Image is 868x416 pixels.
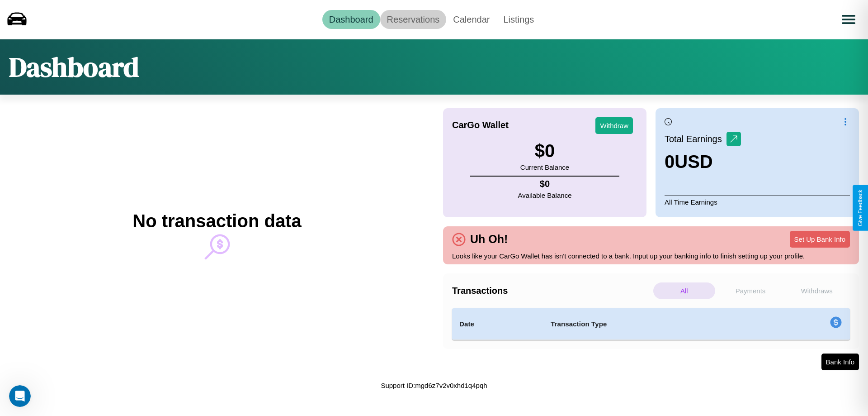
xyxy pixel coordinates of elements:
p: Available Balance [518,189,572,201]
h4: Transactions [452,286,651,296]
h3: $ 0 [520,141,569,161]
p: Total Earnings [665,131,726,147]
h4: Uh Oh! [466,233,512,246]
h4: Transaction Type [551,319,756,330]
p: Looks like your CarGo Wallet has isn't connected to a bank. Input up your banking info to finish ... [452,250,850,262]
div: Give Feedback [857,190,863,226]
p: Current Balance [520,161,569,173]
h1: Dashboard [9,48,139,86]
p: All Time Earnings [665,196,850,208]
h4: $ 0 [518,179,572,189]
button: Open menu [836,7,861,32]
p: Support ID: mgd6z7v2v0xhd1q4pqh [381,379,487,392]
h3: 0 USD [665,152,741,172]
a: Listings [496,10,541,29]
button: Withdraw [595,117,633,134]
p: Withdraws [786,282,848,299]
iframe: Intercom live chat [9,385,31,407]
a: Reservations [380,10,447,29]
h4: CarGo Wallet [452,120,509,130]
button: Bank Info [821,354,859,370]
h2: No transaction data [132,211,301,231]
p: All [653,282,715,299]
p: Payments [720,282,782,299]
button: Set Up Bank Info [790,231,850,248]
h4: Date [459,319,536,330]
a: Calendar [446,10,496,29]
table: simple table [452,308,850,340]
a: Dashboard [322,10,380,29]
